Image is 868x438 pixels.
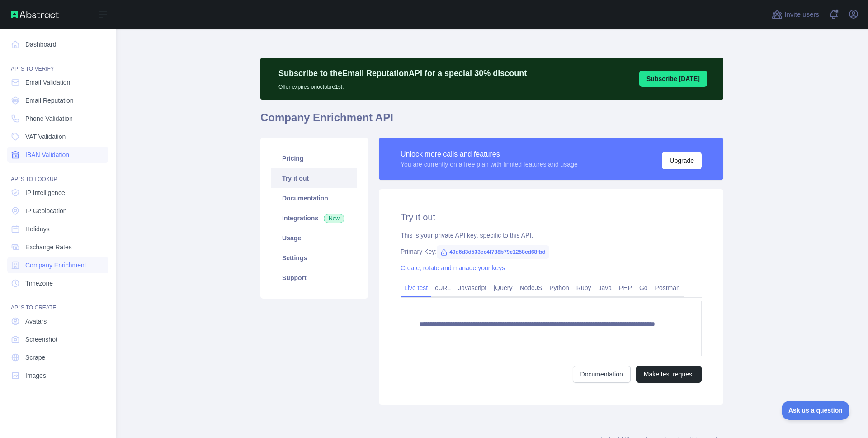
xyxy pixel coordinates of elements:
a: PHP [615,281,636,295]
span: IP Geolocation [25,206,67,215]
a: Create, rotate and manage your keys [401,264,505,271]
span: Screenshot [25,335,57,344]
span: Company Enrichment [25,261,86,270]
a: Documentation [573,366,631,383]
a: Dashboard [7,36,108,52]
span: New [324,214,344,223]
a: Avatars [7,313,108,329]
a: Try it out [271,168,357,188]
button: Subscribe [DATE] [639,71,707,87]
a: Support [271,268,357,288]
a: Exchange Rates [7,239,108,255]
button: Upgrade [662,152,702,169]
span: VAT Validation [25,132,66,141]
div: You are currently on a free plan with limited features and usage [401,160,578,169]
a: Python [546,281,573,295]
a: Settings [271,248,357,268]
span: Email Validation [25,78,70,87]
a: Javascript [454,281,490,295]
a: Images [7,367,108,384]
a: jQuery [490,281,516,295]
h2: Try it out [401,211,702,224]
img: Abstract API [11,11,59,18]
a: Phone Validation [7,110,108,127]
a: IBAN Validation [7,147,108,163]
span: Holidays [25,224,50,233]
a: Integrations New [271,208,357,228]
div: Primary Key: [401,247,702,256]
span: Timezone [25,279,53,288]
p: Subscribe to the Email Reputation API for a special 30 % discount [278,67,527,80]
div: API'S TO CREATE [7,293,108,311]
a: Postman [651,281,684,295]
a: Screenshot [7,331,108,348]
span: Phone Validation [25,114,73,123]
a: Ruby [573,281,595,295]
a: NodeJS [516,281,546,295]
span: Email Reputation [25,96,74,105]
span: 40d6d3d533ec4f738b79e1258cd68fbd [437,245,549,259]
a: Usage [271,228,357,248]
span: IBAN Validation [25,150,69,159]
a: Holidays [7,221,108,237]
span: Exchange Rates [25,243,72,252]
span: Scrape [25,353,45,362]
a: Java [595,281,616,295]
a: Email Validation [7,74,108,90]
a: Company Enrichment [7,257,108,273]
button: Invite users [770,7,821,22]
a: Pricing [271,148,357,168]
h1: Company Enrichment API [260,110,723,132]
button: Make test request [636,366,702,383]
a: Documentation [271,188,357,208]
span: IP Intelligence [25,188,65,197]
iframe: Toggle Customer Support [782,401,850,420]
a: cURL [431,281,454,295]
a: Email Reputation [7,92,108,109]
span: Images [25,371,46,380]
a: Scrape [7,349,108,366]
a: VAT Validation [7,129,108,145]
a: Timezone [7,275,108,291]
div: Unlock more calls and features [401,149,578,160]
a: Go [636,281,651,295]
div: This is your private API key, specific to this API. [401,231,702,240]
div: API'S TO LOOKUP [7,165,108,183]
div: API'S TO VERIFY [7,54,108,72]
a: Live test [401,281,431,295]
a: IP Geolocation [7,203,108,219]
span: Avatars [25,317,47,326]
p: Offer expires on octobre 1st. [278,80,527,90]
span: Invite users [784,10,819,20]
a: IP Intelligence [7,185,108,201]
